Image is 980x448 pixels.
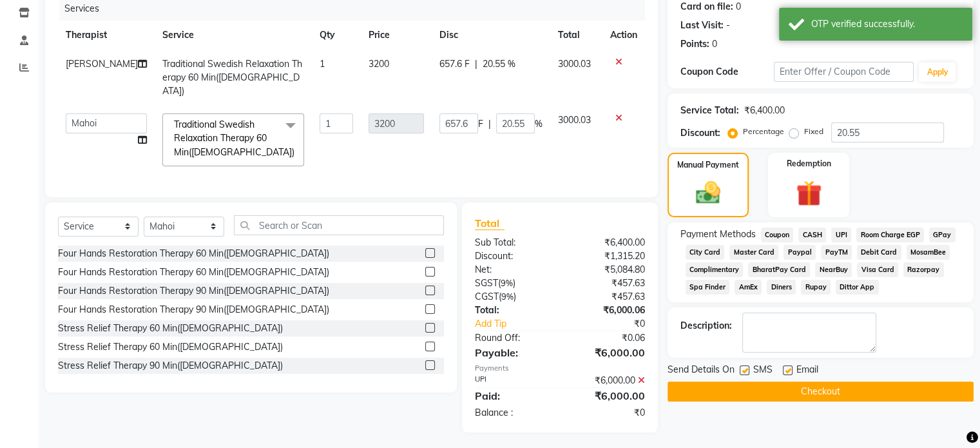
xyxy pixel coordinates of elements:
span: 20.55 % [483,57,515,71]
input: Enter Offer / Coupon Code [774,62,914,82]
div: ₹6,000.00 [560,374,655,387]
span: Total [475,217,504,230]
div: ₹5,084.80 [560,263,655,277]
label: Fixed [804,126,823,137]
span: Traditional Swedish Relaxation Therapy 60 Min([DEMOGRAPHIC_DATA]) [162,58,302,97]
span: BharatPay Card [748,262,810,277]
button: Apply [919,63,956,82]
div: Stress Relief Therapy 60 Min([DEMOGRAPHIC_DATA]) [58,340,283,354]
div: Four Hands Restoration Therapy 60 Min([DEMOGRAPHIC_DATA]) [58,247,329,260]
input: Search or Scan [234,215,444,235]
div: ₹457.63 [560,290,655,304]
div: - [726,19,730,32]
span: 3200 [369,58,389,70]
th: Disc [432,21,550,50]
div: ₹6,000.00 [560,388,655,404]
span: Razorpay [903,262,944,277]
span: Rupay [801,280,831,295]
div: Paid: [465,388,560,404]
span: City Card [686,245,725,260]
span: CASH [798,228,826,242]
div: Stress Relief Therapy 90 Min([DEMOGRAPHIC_DATA]) [58,359,283,373]
span: GPay [929,228,956,242]
div: ( ) [465,277,560,290]
div: 0 [712,37,717,51]
div: Round Off: [465,331,560,345]
span: 1 [320,58,325,70]
span: Diners [767,280,796,295]
span: 9% [501,291,514,302]
label: Percentage [743,126,784,137]
div: Last Visit: [680,19,724,32]
div: UPI [465,374,560,387]
div: Discount: [465,249,560,263]
span: Email [796,363,818,379]
div: ₹6,400.00 [744,104,785,117]
div: Four Hands Restoration Therapy 60 Min([DEMOGRAPHIC_DATA]) [58,266,329,279]
span: Complimentary [686,262,744,277]
div: Payable: [465,345,560,360]
div: ₹457.63 [560,277,655,290]
span: MosamBee [907,245,950,260]
span: CGST [475,291,499,302]
img: _cash.svg [688,179,728,207]
div: OTP verified successfully. [811,17,963,31]
span: 3000.03 [558,58,591,70]
span: Dittor App [836,280,879,295]
span: PayTM [821,245,852,260]
th: Action [602,21,645,50]
span: [PERSON_NAME] [66,58,138,70]
span: Traditional Swedish Relaxation Therapy 60 Min([DEMOGRAPHIC_DATA]) [174,119,294,158]
span: SMS [753,363,773,379]
button: Checkout [668,382,974,402]
a: Add Tip [465,317,575,331]
span: UPI [831,228,851,242]
div: Four Hands Restoration Therapy 90 Min([DEMOGRAPHIC_DATA]) [58,284,329,298]
a: x [294,146,300,158]
span: | [475,57,477,71]
img: _gift.svg [788,177,830,209]
div: Discount: [680,126,720,140]
div: Stress Relief Therapy 60 Min([DEMOGRAPHIC_DATA]) [58,322,283,335]
div: ₹0 [575,317,654,331]
div: Payments [475,363,645,374]
span: SGST [475,277,498,289]
div: ( ) [465,290,560,304]
span: Spa Finder [686,280,730,295]
div: Points: [680,37,709,51]
th: Qty [312,21,361,50]
div: ₹0.06 [560,331,655,345]
span: Payment Methods [680,228,756,241]
span: Debit Card [857,245,901,260]
span: AmEx [735,280,762,295]
label: Manual Payment [677,159,739,171]
div: Total: [465,304,560,317]
div: Sub Total: [465,236,560,249]
span: F [478,117,483,131]
span: Room Charge EGP [856,228,924,242]
span: Coupon [761,228,794,242]
div: Balance : [465,406,560,420]
span: Visa Card [857,262,898,277]
div: Coupon Code [680,65,774,79]
div: Four Hands Restoration Therapy 90 Min([DEMOGRAPHIC_DATA]) [58,303,329,317]
span: Master Card [729,245,778,260]
span: 9% [501,278,513,288]
div: Net: [465,263,560,277]
div: ₹6,000.06 [560,304,655,317]
label: Redemption [787,158,831,170]
span: 3000.03 [558,114,591,126]
span: | [488,117,491,131]
div: Description: [680,319,732,333]
span: % [535,117,543,131]
div: ₹6,400.00 [560,236,655,249]
th: Total [550,21,602,50]
th: Service [155,21,312,50]
span: Paypal [783,245,816,260]
div: ₹6,000.00 [560,345,655,360]
div: Service Total: [680,104,739,117]
th: Price [361,21,432,50]
th: Therapist [58,21,155,50]
span: Send Details On [668,363,735,379]
div: ₹1,315.20 [560,249,655,263]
